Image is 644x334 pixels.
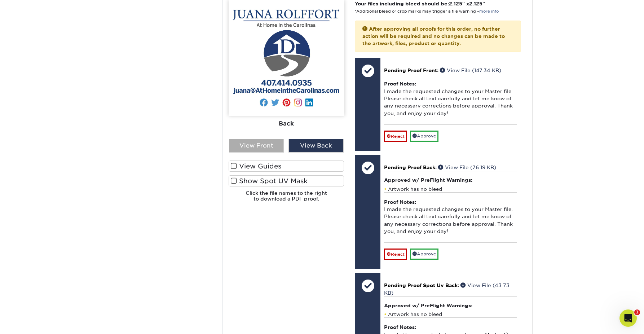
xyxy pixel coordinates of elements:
[384,249,407,260] a: Reject
[469,1,482,6] span: 2.125
[384,131,407,142] a: Reject
[479,9,499,14] a: more info
[229,139,284,153] div: View Front
[384,282,510,295] a: View File (43.73 KB)
[355,1,485,6] strong: Your files including bleed should be: " x "
[410,249,438,260] a: Approve
[440,67,501,73] a: View File (147.34 KB)
[384,164,437,170] span: Pending Proof Back:
[384,186,517,192] li: Artwork has no bleed
[619,309,637,327] iframe: Intercom live chat
[384,303,517,308] h4: Approved w/ PreFlight Warnings:
[384,81,416,87] strong: Proof Notes:
[362,26,505,47] strong: After approving all proofs for this order, no further action will be required and no changes can ...
[384,311,517,317] li: Artwork has no bleed
[229,116,344,132] div: Back
[229,190,344,208] h6: Click the file names to the right to download a PDF proof.
[634,309,640,315] span: 1
[288,139,344,153] div: View Back
[355,9,499,14] small: *Additional bleed or crop marks may trigger a file warning –
[384,192,517,242] div: I made the requested changes to your Master file. Please check all text carefully and let me know...
[449,1,462,6] span: 2.125
[410,131,438,142] a: Approve
[384,67,438,73] span: Pending Proof Front:
[384,324,416,330] strong: Proof Notes:
[229,161,344,172] label: View Guides
[438,164,496,170] a: View File (76.19 KB)
[384,199,416,205] strong: Proof Notes:
[229,175,344,186] label: Show Spot UV Mask
[384,177,517,183] h4: Approved w/ PreFlight Warnings:
[384,282,459,288] span: Pending Proof Spot Uv Back:
[384,74,517,124] div: I made the requested changes to your Master file. Please check all text carefully and let me know...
